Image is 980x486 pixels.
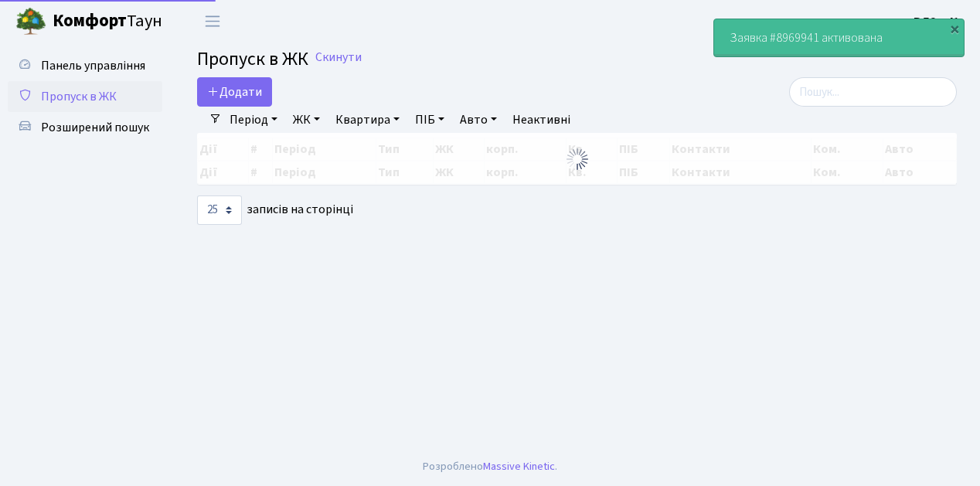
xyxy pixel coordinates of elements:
a: Неактивні [506,107,577,133]
input: Пошук... [789,77,957,107]
a: Панель управління [8,50,162,81]
a: ПІБ [409,107,451,133]
span: Пропуск в ЖК [197,46,308,73]
div: × [947,21,962,36]
span: Додати [207,83,262,100]
div: Заявка #8969941 активована [714,19,964,56]
b: ВЛ2 -. К. [914,13,961,30]
a: Пропуск в ЖК [8,81,162,112]
div: Розроблено . [423,458,557,475]
a: Додати [197,77,272,107]
label: записів на сторінці [197,195,353,225]
a: ЖК [287,107,326,133]
img: logo.png [15,6,46,37]
img: Обробка... [565,147,590,172]
a: Скинути [315,50,362,65]
select: записів на сторінці [197,195,242,225]
a: Розширений пошук [8,112,162,143]
span: Таун [53,8,162,35]
button: Переключити навігацію [193,8,232,34]
a: ВЛ2 -. К. [914,12,961,31]
a: Авто [454,107,503,133]
a: Період [223,107,284,133]
a: Квартира [329,107,406,133]
span: Пропуск в ЖК [41,88,117,105]
span: Розширений пошук [41,119,149,136]
b: Комфорт [53,8,127,33]
a: Massive Kinetic [483,458,555,474]
span: Панель управління [41,57,145,74]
